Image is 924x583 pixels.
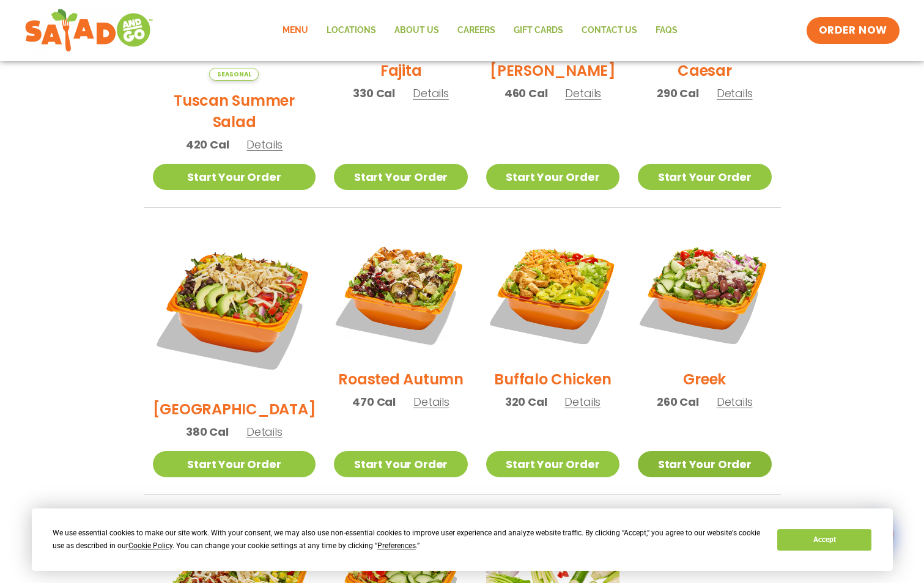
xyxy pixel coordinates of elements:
[638,164,771,190] a: Start Your Order
[186,136,229,153] span: 420 Cal
[683,369,726,390] h2: Greek
[657,85,699,101] span: 290 Cal
[807,17,900,44] a: ORDER NOW
[565,86,601,101] span: Details
[334,164,467,190] a: Start Your Order
[486,164,619,190] a: Start Your Order
[153,398,316,420] h2: [GEOGRAPHIC_DATA]
[717,86,753,101] span: Details
[638,451,771,477] a: Start Your Order
[209,68,259,81] span: Seasonal
[153,90,316,133] h2: Tuscan Summer Salad
[494,369,611,390] h2: Buffalo Chicken
[564,394,601,409] span: Details
[128,541,172,550] span: Cookie Policy
[505,394,547,410] span: 320 Cal
[24,6,153,55] img: new-SAG-logo-768×292
[377,541,416,550] span: Preferences
[777,529,871,551] button: Accept
[153,451,316,477] a: Start Your Order
[448,16,505,45] a: Careers
[153,164,316,190] a: Start Your Order
[385,16,448,45] a: About Us
[819,23,887,38] span: ORDER NOW
[32,508,893,571] div: Cookie Consent Prompt
[572,16,646,45] a: Contact Us
[646,16,687,45] a: FAQs
[353,85,395,101] span: 330 Cal
[334,226,467,359] img: Product photo for Roasted Autumn Salad
[153,226,316,389] img: Product photo for BBQ Ranch Salad
[505,85,548,101] span: 460 Cal
[490,60,616,81] h2: [PERSON_NAME]
[486,451,619,477] a: Start Your Order
[273,16,687,45] nav: Menu
[334,451,467,477] a: Start Your Order
[638,226,771,359] img: Product photo for Greek Salad
[186,424,229,440] span: 380 Cal
[717,394,753,409] span: Details
[352,394,396,410] span: 470 Cal
[246,137,283,152] span: Details
[678,60,732,81] h2: Caesar
[317,16,385,45] a: Locations
[53,527,763,552] div: We use essential cookies to make our site work. With your consent, we may also use non-essential ...
[338,369,464,390] h2: Roasted Autumn
[413,86,449,101] span: Details
[486,226,619,359] img: Product photo for Buffalo Chicken Salad
[273,16,317,45] a: Menu
[380,60,422,81] h2: Fajita
[413,394,449,409] span: Details
[505,16,572,45] a: GIFT CARDS
[657,394,699,410] span: 260 Cal
[246,424,283,439] span: Details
